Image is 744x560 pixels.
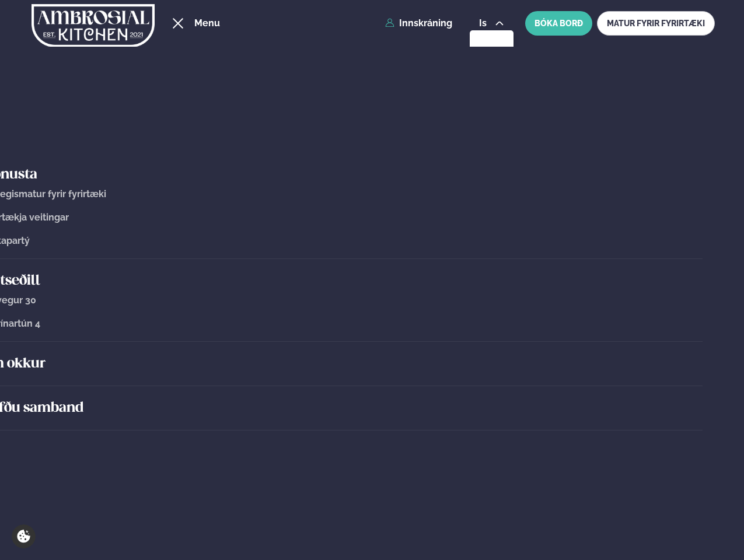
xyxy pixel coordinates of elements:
[171,16,185,30] button: hamburger
[385,18,452,29] a: Innskráning
[479,19,490,28] span: is
[470,19,514,28] button: is
[12,524,36,548] a: Cookie settings
[597,11,715,36] a: MATUR FYRIR FYRIRTÆKI
[525,11,592,36] button: BÓKA BORÐ
[32,2,155,50] img: logo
